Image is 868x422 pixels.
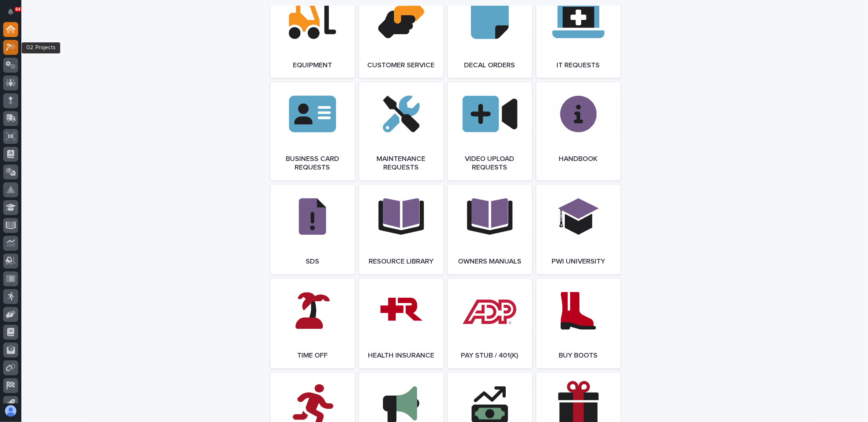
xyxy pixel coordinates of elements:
[448,82,532,181] a: Video Upload Requests
[448,185,532,275] a: Owners Manuals
[536,185,621,275] a: PWI University
[16,7,20,12] p: 64
[270,82,355,181] a: Business Card Requests
[448,279,532,369] a: Pay Stub / 401(k)
[359,185,443,275] a: Resource Library
[270,279,355,369] a: Time Off
[359,82,443,181] a: Maintenance Requests
[3,403,18,418] button: users-avatar
[536,82,621,181] a: Handbook
[359,279,443,369] a: Health Insurance
[9,9,18,20] div: Notifications64
[536,279,621,369] a: Buy Boots
[270,185,355,275] a: SDS
[3,4,18,19] button: Notifications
